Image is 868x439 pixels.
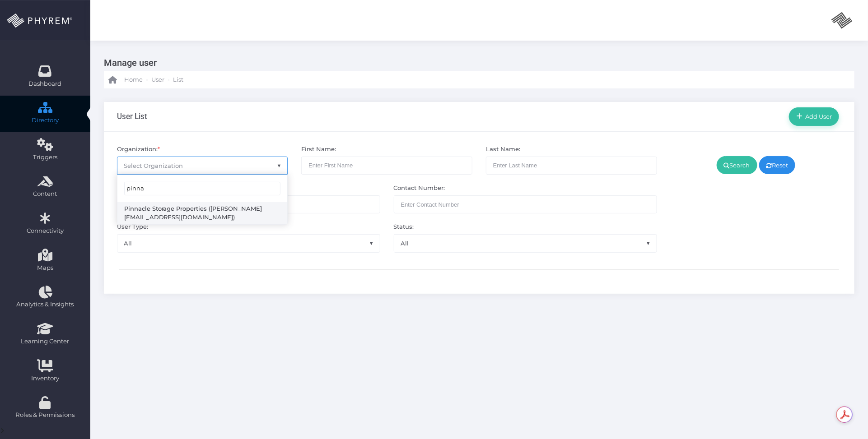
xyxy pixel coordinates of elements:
[173,71,183,88] a: List
[394,234,657,252] span: All
[803,113,832,120] span: Add User
[166,75,171,84] li: -
[29,79,62,88] span: Dashboard
[104,54,848,71] h3: Manage user
[394,222,414,231] label: Status:
[789,107,839,125] a: Add User
[6,337,84,346] span: Learning Center
[394,235,657,252] span: All
[6,189,84,199] span: Content
[117,234,380,252] span: All
[6,226,84,236] span: Connectivity
[6,153,84,162] span: Triggers
[117,145,160,154] label: Organization:
[486,157,657,175] input: Enter Last Name
[6,116,84,125] span: Directory
[394,195,657,213] input: Maximum of 10 digits required
[117,222,148,231] label: User Type:
[124,162,183,169] span: Select Organization
[117,235,380,252] span: All
[717,156,757,174] a: Search
[173,75,183,84] span: List
[37,263,53,273] span: Maps
[759,156,796,174] a: Reset
[486,145,520,154] label: Last Name:
[145,75,149,84] li: -
[394,184,445,193] label: Contact Number:
[108,71,143,88] a: Home
[6,374,84,383] span: Inventory
[151,75,164,84] span: User
[117,202,288,224] li: Pinnacle Storage Properties ([PERSON_NAME][EMAIL_ADDRESS][DOMAIN_NAME])
[117,112,147,121] h3: User List
[151,71,164,88] a: User
[301,145,336,154] label: First Name:
[6,300,84,309] span: Analytics & Insights
[301,157,472,175] input: Enter First Name
[124,75,143,84] span: Home
[6,411,84,420] span: Roles & Permissions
